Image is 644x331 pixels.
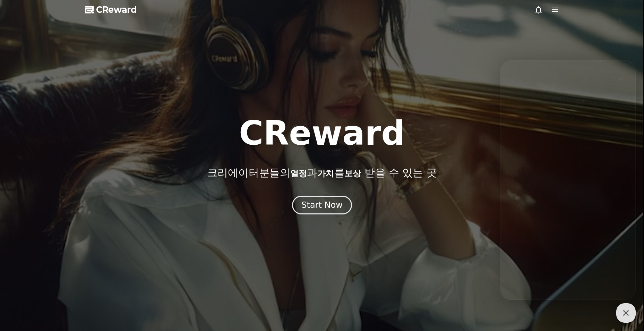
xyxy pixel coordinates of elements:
[292,196,352,214] button: Start Now
[239,117,405,150] h1: CReward
[500,60,636,300] iframe: Channel chat
[292,203,352,209] a: Start Now
[207,167,437,179] p: 크리에이터분들의 과 를 받을 수 있는 곳
[85,4,137,15] a: CReward
[317,169,334,178] span: 가치
[301,200,343,211] div: Start Now
[96,4,137,15] span: CReward
[290,169,307,178] span: 열정
[344,169,361,178] span: 보상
